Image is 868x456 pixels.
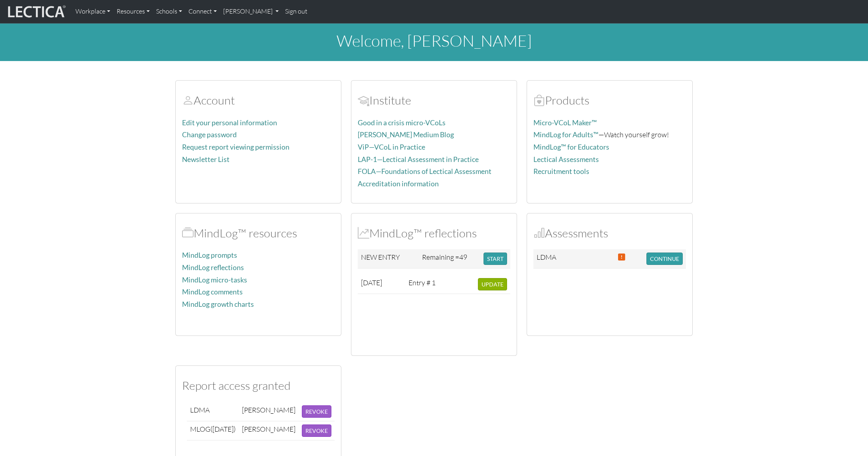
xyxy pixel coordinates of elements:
span: ([DATE]) [210,424,236,433]
div: [PERSON_NAME] [242,424,295,434]
button: START [484,253,507,265]
a: Change password [182,130,237,139]
button: REVOKE [302,424,331,437]
span: Products [533,93,545,107]
a: Recruitment tools [533,167,589,176]
a: Schools [153,3,185,20]
img: lecticalive [6,4,66,19]
a: Lectical Assessments [533,155,599,164]
p: —Watch yourself grow! [533,129,686,140]
h2: Account [182,93,335,107]
td: NEW ENTRY [358,249,419,268]
a: [PERSON_NAME] Medium Blog [358,130,454,139]
a: Micro-VCoL Maker™ [533,118,597,127]
span: [DATE] [361,278,382,287]
span: Account [182,93,194,107]
td: MLOG [187,421,239,440]
a: MindLog for Adults™ [533,130,598,139]
div: [PERSON_NAME] [242,405,295,415]
h2: Report access granted [182,379,335,393]
a: Accreditation information [358,180,439,188]
span: Assessments [533,226,545,240]
a: FOLA—Foundations of Lectical Assessment [358,167,491,176]
h2: Institute [358,93,510,107]
a: Connect [185,3,220,20]
a: MindLog micro-tasks [182,276,247,284]
td: Remaining = [419,249,480,268]
a: Edit your personal information [182,118,277,127]
a: Newsletter List [182,155,230,164]
h2: MindLog™ resources [182,226,335,240]
a: MindLog prompts [182,251,237,259]
button: CONTINUE [646,253,683,265]
button: REVOKE [302,405,331,418]
td: LDMA [187,402,239,421]
a: MindLog reflections [182,263,244,272]
span: UPDATE [482,281,503,288]
a: Workplace [72,3,113,20]
a: Resources [113,3,153,20]
button: UPDATE [478,278,507,290]
td: LDMA [533,249,567,268]
a: Sign out [282,3,311,20]
h2: Assessments [533,226,686,240]
a: ViP—VCoL in Practice [358,143,425,151]
td: Entry # 1 [405,275,441,294]
a: MindLog comments [182,288,243,296]
span: This Assessment is due soon, 2025-08-17 17:00 [618,253,625,261]
a: MindLog growth charts [182,300,254,308]
h2: MindLog™ reflections [358,226,510,240]
h2: Products [533,93,686,107]
span: 49 [459,253,467,261]
a: MindLog™ for Educators [533,143,609,151]
a: Request report viewing permission [182,143,289,151]
span: MindLog [358,226,369,240]
span: MindLog™ resources [182,226,194,240]
a: [PERSON_NAME] [220,3,282,20]
span: Account [358,93,369,107]
a: Good in a crisis micro-VCoLs [358,118,446,127]
a: LAP-1—Lectical Assessment in Practice [358,155,479,164]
